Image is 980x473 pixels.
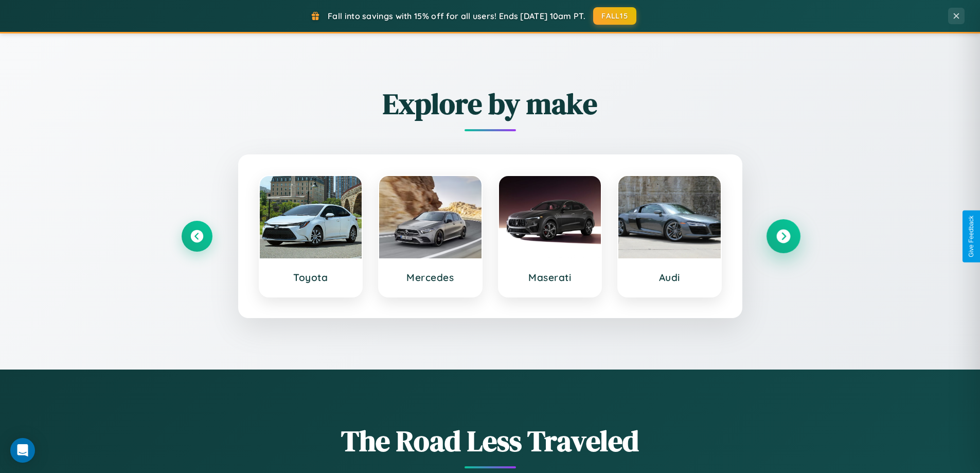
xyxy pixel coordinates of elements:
[509,271,591,284] h3: Maserati
[182,421,799,461] h1: The Road Less Traveled
[270,271,352,284] h3: Toyota
[593,7,636,25] button: FALL15
[968,216,975,257] div: Give Feedback
[10,438,35,463] div: Open Intercom Messenger
[182,84,799,124] h2: Explore by make
[629,271,710,284] h3: Audi
[328,11,585,21] span: Fall into savings with 15% off for all users! Ends [DATE] 10am PT.
[389,271,471,284] h3: Mercedes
